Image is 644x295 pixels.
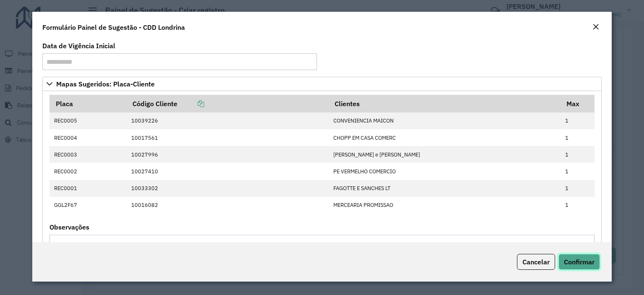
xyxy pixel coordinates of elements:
td: 1 [561,146,595,163]
th: Max [561,95,595,112]
td: 10033302 [127,180,329,197]
td: CONVENIENCIA MAICON [329,112,561,129]
td: 1 [561,180,595,197]
td: MERCEARIA PROMISSAO [329,197,561,214]
td: 1 [561,112,595,129]
td: 10016082 [127,197,329,214]
td: 1 [561,163,595,180]
button: Cancelar [517,254,555,270]
td: CHOPP EM CASA COMERC [329,129,561,146]
td: REC0005 [49,112,127,129]
td: PE VERMELHO COMERCIO [329,163,561,180]
a: Mapas Sugeridos: Placa-Cliente [42,77,602,91]
td: FAGOTTE E SANCHES LT [329,180,561,197]
td: 10027996 [127,146,329,163]
td: 1 [561,197,595,214]
td: REC0001 [49,180,127,197]
td: [PERSON_NAME] e [PERSON_NAME] [329,146,561,163]
span: Cancelar [522,258,550,266]
td: 10039226 [127,112,329,129]
label: Observações [49,222,89,232]
span: Mapas Sugeridos: Placa-Cliente [56,81,155,87]
td: GGL2F67 [49,197,127,214]
td: REC0003 [49,146,127,163]
td: 10017561 [127,129,329,146]
td: 1 [561,129,595,146]
span: Confirmar [564,258,595,266]
button: Confirmar [558,254,600,270]
td: REC0004 [49,129,127,146]
th: Clientes [329,95,561,112]
a: Copiar [177,99,204,108]
label: Data de Vigência Inicial [42,41,115,51]
td: REC0002 [49,163,127,180]
td: 10027410 [127,163,329,180]
em: Fechar [592,23,599,30]
button: Close [590,22,602,33]
th: Código Cliente [127,95,329,112]
h4: Formulário Painel de Sugestão - CDD Londrina [42,22,185,32]
th: Placa [49,95,127,112]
